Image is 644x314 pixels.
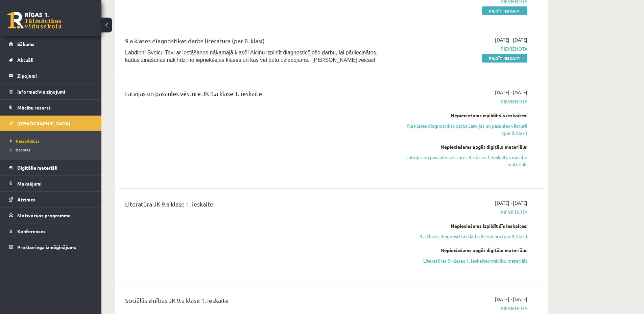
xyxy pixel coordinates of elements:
[400,209,527,216] span: Pievienota
[9,208,93,223] a: Motivācijas programma
[17,212,71,218] span: Motivācijas programma
[9,116,93,131] a: [DEMOGRAPHIC_DATA]
[400,122,527,137] a: 9.a klases diagnostikas darbs Latvijas un pasaules vēsturē (par 8. klasi)
[9,52,93,68] a: Aktuāli
[17,120,70,126] span: [DEMOGRAPHIC_DATA]
[9,68,93,83] a: Ziņojumi
[495,36,527,43] span: [DATE] - [DATE]
[125,296,390,308] div: Sociālās zinības JK 9.a klase 1. ieskaite
[9,176,93,191] a: Maksājumi
[10,138,40,144] span: Neizpildītās
[17,84,93,99] legend: Informatīvie ziņojumi
[17,68,93,83] legend: Ziņojumi
[400,222,527,230] div: Nepieciešams izpildīt šīs ieskaites:
[400,257,527,264] a: Literatūras 9. klases 1. ieskaites mācību materiāls
[9,160,93,175] a: Digitālie materiāli
[400,247,527,254] div: Nepieciešams apgūt digitālo materiālu:
[9,100,93,115] a: Mācību resursi
[17,165,57,171] span: Digitālie materiāli
[400,112,527,119] div: Nepieciešams izpildīt šīs ieskaites:
[125,89,390,101] div: Latvijas un pasaules vēsture JK 9.a klase 1. ieskaite
[10,138,95,144] a: Neizpildītās
[10,147,95,153] a: Izlabotās
[17,176,93,191] legend: Maksājumi
[400,45,527,52] span: Pievienota
[17,104,50,111] span: Mācību resursi
[9,84,93,99] a: Informatīvie ziņojumi
[17,228,46,234] span: Konferences
[400,233,527,240] a: 9.a klases diagnostikas darbs literatūrā (par 8. klasi)
[9,192,93,207] a: Atzīmes
[125,50,378,63] span: Labdien! Sveicu Tevi ar iestāšanos nākamajā klasē! Aicinu izpildīt diagnosticējošo darbu, lai pār...
[495,89,527,96] span: [DATE] - [DATE]
[125,199,390,212] div: Literatūra JK 9.a klase 1. ieskaite
[400,154,527,168] a: Latvijas un pasaules vēstures 9. klases 1. ieskaites mācību materiāls
[495,296,527,303] span: [DATE] - [DATE]
[17,41,34,47] span: Sākums
[9,223,93,239] a: Konferences
[125,36,390,49] div: 9.a klases diagnostikas darbs literatūrā (par 8. klasi)
[17,57,33,63] span: Aktuāli
[400,143,527,150] div: Nepieciešams apgūt digitālo materiālu:
[10,147,30,152] span: Izlabotās
[9,36,93,52] a: Sākums
[17,244,76,250] span: Proktoringa izmēģinājums
[482,6,527,15] a: Pildīt ieskaiti
[17,196,35,202] span: Atzīmes
[482,54,527,63] a: Pildīt ieskaiti
[400,305,527,312] span: Pievienota
[400,98,527,105] span: Pievienota
[495,199,527,207] span: [DATE] - [DATE]
[7,12,62,29] a: Rīgas 1. Tālmācības vidusskola
[9,239,93,255] a: Proktoringa izmēģinājums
